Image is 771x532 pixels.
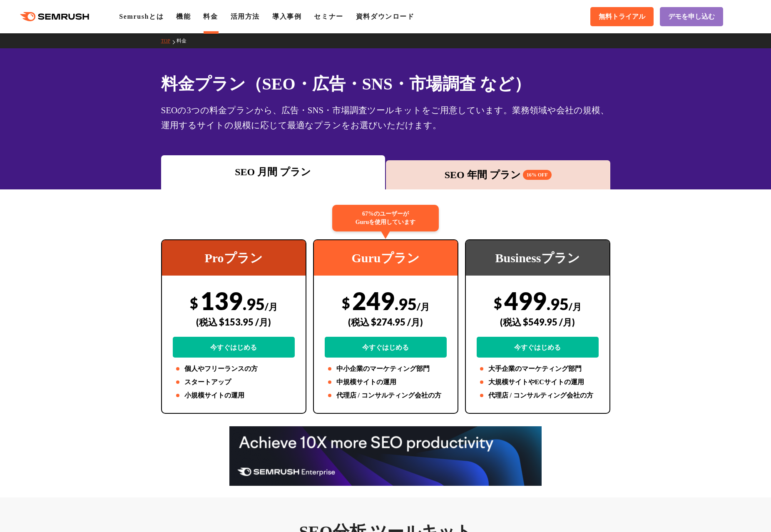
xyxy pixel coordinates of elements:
[390,167,606,182] div: SEO 年間 プラン
[599,12,645,21] span: 無料トライアル
[523,170,552,180] span: 16% OFF
[173,377,295,387] li: スタートアップ
[477,286,599,358] div: 499
[547,294,569,313] span: .95
[356,13,415,20] a: 資料ダウンロード
[177,38,193,44] a: 料金
[231,13,260,20] a: 活用方法
[173,337,295,358] a: 今すぐはじめる
[314,13,343,20] a: セミナー
[176,13,191,20] a: 機能
[325,286,447,358] div: 249
[173,364,295,374] li: 個人やフリーランスの方
[119,13,164,20] a: Semrushとは
[173,286,295,358] div: 139
[161,103,610,133] div: SEOの3つの料金プランから、広告・SNS・市場調査ツールキットをご用意しています。業務領域や会社の規模、運用するサイトの規模に応じて最適なプランをお選びいただけます。
[477,307,599,337] div: (税込 $549.95 /月)
[395,294,417,313] span: .95
[342,294,350,311] span: $
[161,72,610,96] h1: 料金プラン（SEO・広告・SNS・市場調査 など）
[243,294,265,313] span: .95
[477,390,599,400] li: 代理店 / コンサルティング会社の方
[477,364,599,374] li: 大手企業のマーケティング部門
[314,240,458,276] div: Guruプラン
[477,337,599,358] a: 今すぐはじめる
[265,301,278,312] span: /月
[466,240,609,276] div: Businessプラン
[477,377,599,387] li: 大規模サイトやECサイトの運用
[417,301,430,312] span: /月
[494,294,502,311] span: $
[173,307,295,337] div: (税込 $153.95 /月)
[325,377,447,387] li: 中規模サイトの運用
[325,307,447,337] div: (税込 $274.95 /月)
[165,164,381,179] div: SEO 月間 プラン
[668,12,715,21] span: デモを申し込む
[325,390,447,400] li: 代理店 / コンサルティング会社の方
[332,205,439,231] div: 67%のユーザーが Guruを使用しています
[190,294,198,311] span: $
[569,301,582,312] span: /月
[590,7,654,26] a: 無料トライアル
[162,240,306,276] div: Proプラン
[272,13,301,20] a: 導入事例
[660,7,723,26] a: デモを申し込む
[325,364,447,374] li: 中小企業のマーケティング部門
[173,390,295,400] li: 小規模サイトの運用
[161,38,177,44] a: TOP
[203,13,218,20] a: 料金
[325,337,447,358] a: 今すぐはじめる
